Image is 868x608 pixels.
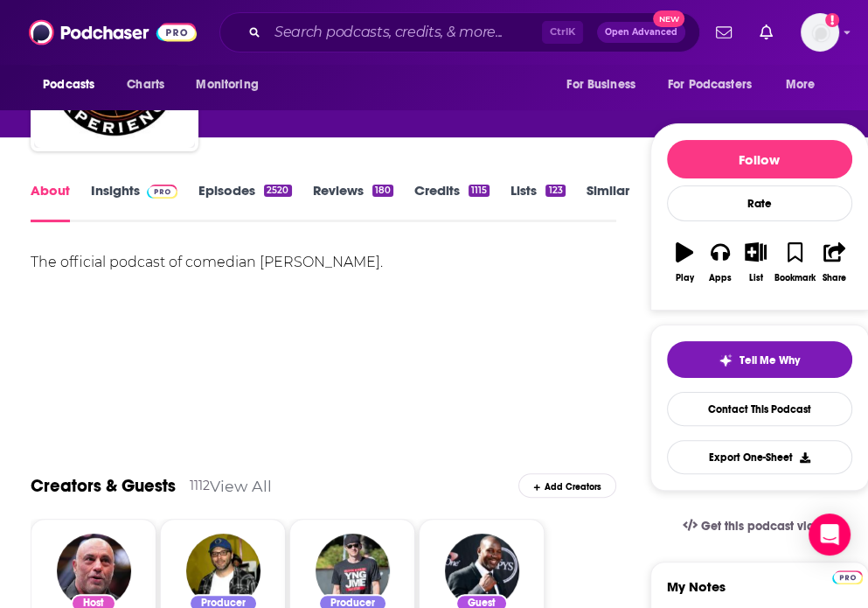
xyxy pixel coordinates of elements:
a: Charts [115,68,175,101]
div: Bookmark [774,273,816,283]
button: Follow [667,140,852,178]
div: Rate [667,185,852,221]
img: Lennox Lewis [445,534,519,608]
div: Search podcasts, credits, & more... [219,12,700,52]
a: View All [210,477,272,495]
button: Share [816,231,852,294]
span: Tell Me Why [740,353,800,367]
div: Apps [709,273,732,283]
button: open menu [774,68,837,101]
div: 1112 [190,478,210,493]
a: Contact This Podcast [667,392,852,426]
a: InsightsPodchaser Pro [91,182,177,222]
div: 2520 [264,185,291,197]
img: Brian Redban [186,534,260,608]
button: Open AdvancedNew [597,22,685,43]
span: Open Advanced [605,28,677,37]
a: Lists123 [510,182,565,222]
svg: Add a profile image [825,13,839,27]
a: Credits1115 [414,182,490,222]
span: Ctrl K [542,21,583,44]
span: Monitoring [196,73,258,97]
span: Get this podcast via API [701,519,837,534]
button: Play [667,231,703,294]
div: 123 [545,185,565,197]
button: open menu [554,68,657,101]
img: Jamie Vernon [316,534,390,608]
span: Logged in as Ashley_Beenen [801,13,839,52]
button: tell me why sparkleTell Me Why [667,341,852,378]
button: Bookmark [774,231,816,294]
div: 1115 [469,185,490,197]
a: Episodes2520 [198,182,291,222]
a: About [31,182,70,222]
button: List [738,231,774,294]
div: Play [676,273,694,283]
div: Open Intercom Messenger [809,514,851,556]
a: Reviews180 [313,182,393,222]
div: List [749,273,763,283]
div: Share [823,273,846,283]
span: More [786,73,816,97]
button: Apps [702,231,738,294]
a: Show notifications dropdown [753,17,780,47]
button: open menu [184,68,281,101]
span: For Business [566,73,635,97]
button: open menu [656,68,777,101]
span: New [653,10,684,27]
span: Charts [127,73,164,97]
a: Pro website [832,568,863,584]
a: Similar [587,182,629,222]
a: Get this podcast via API [669,505,851,548]
img: Podchaser Pro [832,570,863,584]
button: Export One-Sheet [667,440,852,474]
div: Add Creators [518,473,616,498]
img: tell me why sparkle [719,353,733,367]
span: Podcasts [43,73,94,97]
a: Creators & Guests [31,475,176,497]
button: open menu [31,68,117,101]
img: User Profile [801,13,839,52]
img: Podchaser - Follow, Share and Rate Podcasts [29,16,197,49]
img: Podchaser Pro [147,185,177,199]
input: Search podcasts, credits, & more... [267,18,542,46]
span: For Podcasters [668,73,752,97]
button: Show profile menu [801,13,839,52]
a: Show notifications dropdown [709,17,739,47]
div: 180 [372,185,393,197]
img: Joe Rogan [57,534,131,608]
div: The official podcast of comedian [PERSON_NAME]. [31,250,616,275]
